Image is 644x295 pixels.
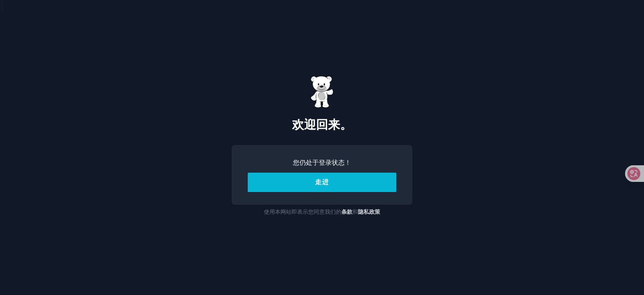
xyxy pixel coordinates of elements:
[358,209,380,215] a: 隐私政策
[341,209,352,215] a: 条款
[310,76,334,108] img: 小熊软糖
[293,159,351,166] font: 您仍处于登录状态！
[315,178,328,186] font: 走进
[264,209,341,215] font: 使用本网站即表示您同意我们的
[352,209,358,215] font: 和
[292,118,352,132] font: 欢迎回来。
[248,178,396,186] a: 走进
[248,173,396,192] button: 走进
